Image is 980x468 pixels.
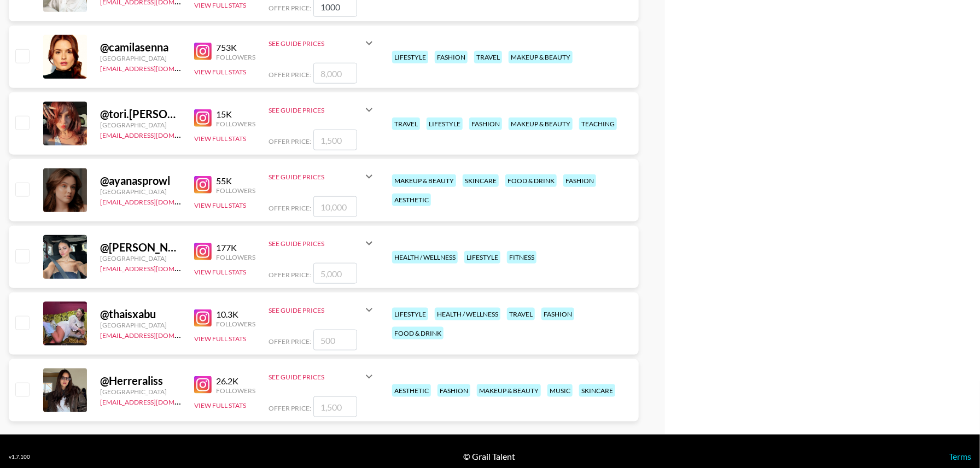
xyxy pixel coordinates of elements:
[269,106,363,114] div: See Guide Prices
[505,174,557,187] div: food & drink
[313,63,357,84] input: 8,000
[313,196,357,217] input: 10,000
[194,68,246,76] button: View Full Stats
[392,251,458,264] div: health / wellness
[100,329,210,340] a: [EMAIL_ADDRESS][DOMAIN_NAME]
[100,262,210,273] a: [EMAIL_ADDRESS][DOMAIN_NAME]
[435,308,500,320] div: health / wellness
[437,384,470,397] div: fashion
[100,196,210,206] a: [EMAIL_ADDRESS][DOMAIN_NAME]
[100,62,210,73] a: [EMAIL_ADDRESS][DOMAIN_NAME]
[269,404,311,412] span: Offer Price:
[541,308,574,320] div: fashion
[269,4,311,12] span: Offer Price:
[269,39,363,48] div: See Guide Prices
[464,451,516,462] div: © Grail Talent
[194,176,212,194] img: Instagram
[194,268,246,276] button: View Full Stats
[100,129,210,139] a: [EMAIL_ADDRESS][DOMAIN_NAME]
[100,307,181,321] div: @ thaisxabu
[269,204,311,212] span: Offer Price:
[269,373,363,381] div: See Guide Prices
[216,53,255,61] div: Followers
[507,251,536,264] div: fitness
[216,120,255,128] div: Followers
[194,109,212,127] img: Instagram
[464,251,500,264] div: lifestyle
[949,451,971,461] a: Terms
[269,364,376,390] div: See Guide Prices
[194,309,212,327] img: Instagram
[435,51,468,63] div: fashion
[216,175,255,186] div: 55K
[269,163,376,190] div: See Guide Prices
[269,306,363,314] div: See Guide Prices
[216,320,255,328] div: Followers
[100,40,181,54] div: @ camilasenna
[507,308,535,320] div: travel
[100,54,181,62] div: [GEOGRAPHIC_DATA]
[100,254,181,262] div: [GEOGRAPHIC_DATA]
[269,173,363,181] div: See Guide Prices
[100,388,181,396] div: [GEOGRAPHIC_DATA]
[194,401,246,409] button: View Full Stats
[477,384,541,397] div: makeup & beauty
[579,384,615,397] div: skincare
[463,174,499,187] div: skincare
[216,109,255,120] div: 15K
[100,188,181,196] div: [GEOGRAPHIC_DATA]
[469,118,502,130] div: fashion
[392,118,420,130] div: travel
[269,137,311,145] span: Offer Price:
[216,309,255,320] div: 10.3K
[194,201,246,209] button: View Full Stats
[427,118,463,130] div: lifestyle
[313,330,357,350] input: 500
[313,130,357,150] input: 1,500
[269,30,376,56] div: See Guide Prices
[216,42,255,53] div: 753K
[269,71,311,79] span: Offer Price:
[392,384,431,397] div: aesthetic
[194,376,212,394] img: Instagram
[392,194,431,206] div: aesthetic
[9,453,30,460] div: v 1.7.100
[100,396,210,406] a: [EMAIL_ADDRESS][DOMAIN_NAME]
[269,97,376,123] div: See Guide Prices
[194,335,246,343] button: View Full Stats
[392,51,428,63] div: lifestyle
[392,308,428,320] div: lifestyle
[392,174,456,187] div: makeup & beauty
[392,327,444,340] div: food & drink
[547,384,573,397] div: music
[216,186,255,195] div: Followers
[100,107,181,121] div: @ tori.[PERSON_NAME]
[194,134,246,143] button: View Full Stats
[269,337,311,346] span: Offer Price:
[216,253,255,261] div: Followers
[216,242,255,253] div: 177K
[100,374,181,388] div: @ Herreraliss
[269,271,311,279] span: Offer Price:
[269,297,376,323] div: See Guide Prices
[100,241,181,254] div: @ [PERSON_NAME].camila
[194,43,212,60] img: Instagram
[563,174,596,187] div: fashion
[509,118,573,130] div: makeup & beauty
[509,51,573,63] div: makeup & beauty
[100,174,181,188] div: @ ayanasprowl
[194,243,212,260] img: Instagram
[269,230,376,256] div: See Guide Prices
[216,387,255,395] div: Followers
[313,263,357,284] input: 5,000
[100,321,181,329] div: [GEOGRAPHIC_DATA]
[194,1,246,9] button: View Full Stats
[216,376,255,387] div: 26.2K
[313,396,357,417] input: 1,500
[474,51,502,63] div: travel
[579,118,617,130] div: teaching
[269,239,363,248] div: See Guide Prices
[100,121,181,129] div: [GEOGRAPHIC_DATA]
